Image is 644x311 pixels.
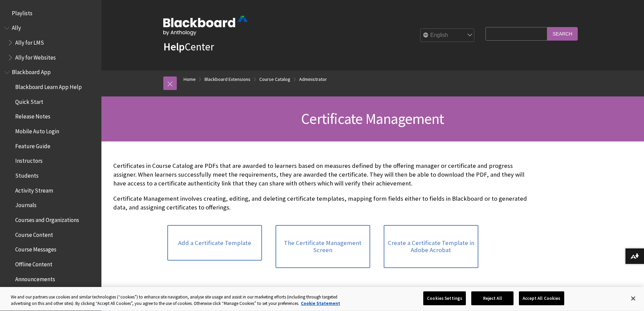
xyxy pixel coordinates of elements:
nav: Book outline for Anthology Ally Help [4,22,97,63]
a: More information about your privacy, opens in a new tab [301,301,340,307]
a: Home [184,75,196,84]
img: Blackboard by Anthology [163,16,248,36]
span: Blackboard App [12,67,51,76]
div: We and our partners use cookies and similar technologies (“cookies”) to enhance site navigation, ... [11,294,354,307]
span: Blackboard Learn App Help [15,81,82,90]
button: Reject All [471,291,514,306]
span: Announcements [15,273,55,283]
span: Activity Stream [15,185,53,194]
a: Course Catalog [259,75,290,84]
input: Search [547,27,578,40]
span: Release Notes [15,111,50,120]
span: Course Content [15,229,53,238]
nav: Book outline for Playlists [4,7,97,19]
span: Courses and Organizations [15,214,79,223]
span: Journals [15,200,37,209]
button: Accept All Cookies [519,291,564,306]
span: Offline Content [15,259,52,268]
span: Ally for Websites [15,52,56,61]
span: Certificates in Course Catalog are PDFs that are awarded to learners based on measures defined by... [113,162,524,187]
button: Close [626,291,641,306]
a: Add a Certificate Template [167,225,262,261]
span: Ally for LMS [15,37,44,46]
span: Ally [12,22,21,31]
span: Course Messages [15,244,56,253]
a: The Certificate Management Screen [276,225,370,268]
strong: Help [163,40,185,53]
button: Cookies Settings [423,291,466,306]
span: Students [15,170,39,179]
span: Quick Start [15,96,43,105]
p: Certificate Management involves creating, editing, and deleting certificate templates, mapping fo... [113,194,532,212]
span: Playlists [12,7,32,17]
span: Mobile Auto Login [15,126,59,135]
a: Create a Certificate Template in Adobe Acrobat [384,225,478,268]
span: Instructors [15,155,43,164]
a: Administrator [299,75,327,84]
a: HelpCenter [163,40,214,53]
a: Blackboard Extensions [205,75,251,84]
select: Site Language Selector [421,29,475,42]
span: Certificate Management [301,109,444,128]
span: Feature Guide [15,140,50,150]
